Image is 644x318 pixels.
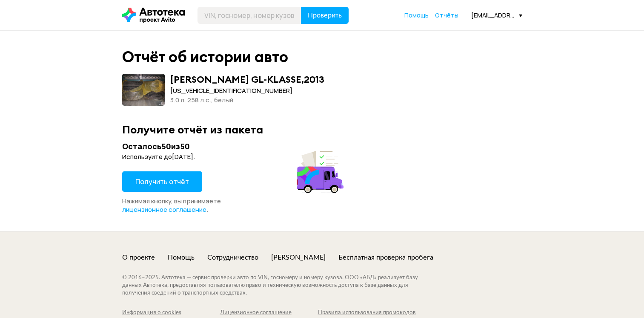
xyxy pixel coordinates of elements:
[135,177,189,186] span: Получить отчёт
[197,7,301,24] input: VIN, госномер, номер кузова
[404,11,429,19] span: Помощь
[170,95,324,105] div: 3.0 л, 258 л.c., белый
[308,12,342,19] span: Проверить
[301,7,349,24] button: Проверить
[471,11,522,19] div: [EMAIL_ADDRESS][DOMAIN_NAME]
[122,309,220,317] a: Информация о cookies
[122,205,206,214] span: лицензионное соглашение
[122,141,346,152] div: Осталось 50 из 50
[170,86,324,95] div: [US_VEHICLE_IDENTIFICATION_NUMBER]
[122,153,346,161] div: Используйте до [DATE] .
[435,11,458,20] a: Отчёты
[338,253,433,262] a: Бесплатная проверка пробега
[207,253,258,262] a: Сотрудничество
[122,205,206,214] a: лицензионное соглашение
[122,48,288,66] div: Отчёт об истории авто
[220,309,318,317] a: Лицензионное соглашение
[168,253,195,262] a: Помощь
[122,171,202,192] button: Получить отчёт
[404,11,429,20] a: Помощь
[318,309,416,317] a: Правила использования промокодов
[122,123,522,136] div: Получите отчёт из пакета
[271,253,326,262] a: [PERSON_NAME]
[435,11,458,19] span: Отчёты
[170,74,324,85] div: [PERSON_NAME] GL-KLASSE , 2013
[122,274,435,297] div: © 2016– 2025 . Автотека — сервис проверки авто по VIN, госномеру и номеру кузова. ООО «АБД» реали...
[122,197,221,214] span: Нажимая кнопку, вы принимаете .
[122,253,155,262] a: О проекте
